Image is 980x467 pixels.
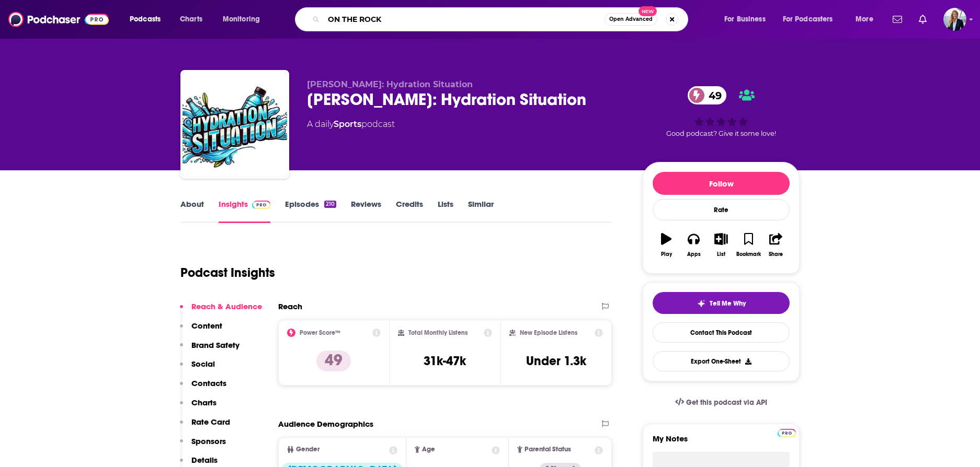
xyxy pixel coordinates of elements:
p: Contacts [191,378,226,388]
a: Charts [173,11,209,28]
button: Show profile menu [943,8,966,31]
span: Parental Status [525,446,571,453]
a: Sports [334,119,361,129]
div: Apps [687,251,701,258]
button: Social [180,359,215,378]
button: open menu [776,11,848,28]
a: Reviews [351,199,381,223]
h2: Power Score™ [300,329,340,336]
a: About [180,199,204,223]
button: open menu [848,11,886,28]
a: Show notifications dropdown [915,10,931,28]
button: Bookmark [735,226,762,264]
div: Play [661,251,672,258]
div: 210 [324,201,336,208]
a: InsightsPodchaser Pro [219,199,270,223]
span: Age [422,446,435,453]
span: New [639,6,657,16]
span: Get this podcast via API [686,398,767,407]
img: Podchaser Pro [252,201,270,209]
span: Gender [296,446,320,453]
p: Charts [191,398,216,407]
h2: New Episode Listens [520,329,577,336]
span: Monitoring [223,12,260,27]
img: Marcellus Wiley: Hydration Situation [183,72,287,177]
img: tell me why sparkle [697,299,705,308]
span: For Podcasters [783,12,833,27]
span: 49 [698,86,727,104]
p: Sponsors [191,436,226,446]
button: Rate Card [180,417,230,436]
button: Content [180,321,222,340]
button: Charts [180,398,216,417]
button: Export One-Sheet [653,351,790,371]
img: User Profile [943,8,966,31]
p: Brand Safety [191,340,240,350]
h2: Reach [278,301,302,311]
button: Apps [680,226,707,264]
button: open menu [717,11,779,28]
input: Search podcasts, credits, & more... [324,11,605,28]
button: Contacts [180,378,226,398]
button: open menu [215,11,274,28]
a: Get this podcast via API [667,390,776,415]
button: open menu [122,11,174,28]
span: Good podcast? Give it some love! [666,130,776,137]
p: 49 [316,351,351,371]
h3: 31k-47k [424,353,466,369]
button: tell me why sparkleTell Me Why [653,292,790,314]
a: Similar [468,199,494,223]
h2: Total Monthly Listens [408,329,468,336]
h1: Podcast Insights [180,265,275,281]
span: For Business [724,12,766,27]
div: Rate [653,199,790,220]
span: Open Advanced [609,17,653,22]
div: Share [769,251,783,258]
button: Brand Safety [180,340,240,359]
a: 49 [688,86,727,104]
h3: Under 1.3k [526,353,586,369]
p: Reach & Audience [191,301,262,311]
label: My Notes [653,434,790,452]
div: A daily podcast [307,118,395,131]
span: Tell Me Why [710,299,746,308]
a: Credits [396,199,423,223]
div: Search podcasts, credits, & more... [305,7,698,31]
button: Open AdvancedNew [605,13,657,26]
a: Lists [438,199,453,223]
div: Bookmark [736,251,761,258]
div: List [717,251,725,258]
div: 49Good podcast? Give it some love! [643,79,800,144]
p: Content [191,321,222,331]
span: Podcasts [130,12,161,27]
p: Details [191,455,218,465]
button: Play [653,226,680,264]
button: Share [762,226,790,264]
button: Follow [653,172,790,195]
p: Social [191,359,215,369]
a: Contact This Podcast [653,322,790,343]
a: Episodes210 [285,199,336,223]
button: Reach & Audience [180,301,262,321]
span: More [856,12,873,27]
h2: Audience Demographics [278,419,373,429]
span: [PERSON_NAME]: Hydration Situation [307,79,473,89]
button: List [708,226,735,264]
a: Pro website [778,427,796,437]
a: Show notifications dropdown [888,10,906,28]
img: Podchaser Pro [778,429,796,437]
img: Podchaser - Follow, Share and Rate Podcasts [8,9,109,29]
span: Charts [180,12,202,27]
button: Sponsors [180,436,226,456]
span: Logged in as carolynchauncey [943,8,966,31]
p: Rate Card [191,417,230,427]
